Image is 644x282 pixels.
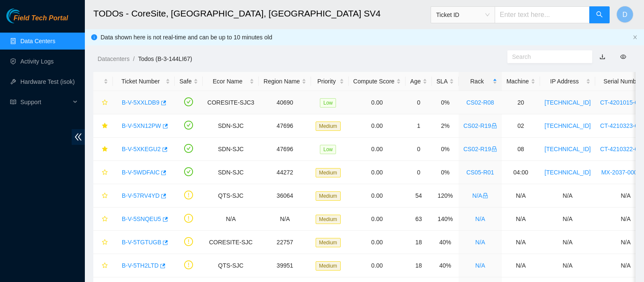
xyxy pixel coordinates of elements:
span: close [633,35,638,40]
span: Medium [316,122,341,131]
td: N/A [259,207,311,231]
td: 0.00 [349,138,406,161]
td: N/A [502,231,540,254]
td: 0.00 [349,161,406,184]
span: check-circle [184,97,193,106]
td: 22757 [259,231,311,254]
span: search [596,11,603,19]
span: exclamation-circle [184,214,193,223]
td: 20 [502,91,540,114]
td: 39951 [259,254,311,277]
button: download [593,50,612,64]
td: CORESITE-SJC3 [203,91,259,114]
button: search [589,6,610,23]
span: Low [320,98,336,108]
span: Medium [316,238,341,247]
span: lock [482,193,488,199]
td: 0% [432,161,459,184]
a: Data Centers [20,38,55,44]
td: 54 [406,184,432,207]
button: star [98,119,108,133]
a: B-V-5XXLDB9 [122,99,160,106]
a: B-V-5XN12PW [122,122,161,129]
a: CS02-R19lock [463,122,497,129]
button: star [98,259,108,272]
td: 40690 [259,91,311,114]
span: Field Tech Portal [14,14,68,22]
td: QTS-SJC [203,254,259,277]
a: CS02-R19lock [463,146,497,152]
span: check-circle [184,167,193,176]
a: download [599,53,605,60]
td: 0% [432,91,459,114]
button: star [98,166,108,179]
a: Akamai TechnologiesField Tech Portal [6,15,68,26]
td: 02 [502,114,540,138]
td: 47696 [259,138,311,161]
span: check-circle [184,144,193,153]
td: 0 [406,91,432,114]
td: N/A [502,207,540,231]
button: star [98,235,108,249]
a: B-V-5WDFAIC [122,169,160,176]
td: N/A [540,207,596,231]
td: 04:00 [502,161,540,184]
td: N/A [540,231,596,254]
span: star [102,239,108,246]
span: double-left [72,129,85,145]
span: Low [320,145,336,154]
td: 18 [406,254,432,277]
a: B-V-5SNQEU5 [122,216,161,222]
span: exclamation-circle [184,237,193,246]
span: Support [20,94,70,111]
button: D [616,6,633,23]
td: N/A [502,184,540,207]
a: B-V-57RV4YD [122,192,160,199]
a: Hardware Test (isok) [20,78,75,85]
td: 0.00 [349,114,406,138]
input: Search [512,52,581,61]
a: [TECHNICAL_ID] [545,169,591,176]
input: Enter text here... [495,6,590,23]
span: Medium [316,191,341,201]
td: 0.00 [349,254,406,277]
span: exclamation-circle [184,191,193,199]
span: lock [491,123,497,129]
td: 40% [432,231,459,254]
a: Todos (B-3-144LI67) [138,55,192,62]
a: N/A [475,216,485,222]
span: star [102,193,108,199]
td: 08 [502,138,540,161]
td: 120% [432,184,459,207]
a: [TECHNICAL_ID] [545,122,591,129]
button: close [633,35,638,40]
td: 2% [432,114,459,138]
span: D [622,9,627,20]
span: Medium [316,168,341,177]
span: star [102,123,108,130]
img: Akamai Technologies [6,8,43,23]
td: 0% [432,138,459,161]
td: SDN-SJC [203,161,259,184]
td: 0.00 [349,184,406,207]
td: 47696 [259,114,311,138]
span: / [133,55,134,62]
a: B-V-5XKEGU2 [122,146,161,152]
span: Medium [316,261,341,271]
td: SDN-SJC [203,138,259,161]
td: 0.00 [349,207,406,231]
button: star [98,212,108,226]
a: N/Alock [472,192,488,199]
a: N/A [475,239,485,246]
span: star [102,263,108,269]
a: CS02-R08 [466,99,494,106]
a: CS05-R01 [466,169,494,176]
a: Activity Logs [20,58,54,65]
td: 0 [406,138,432,161]
td: N/A [540,254,596,277]
td: 140% [432,207,459,231]
td: QTS-SJC [203,184,259,207]
td: CORESITE-SJC [203,231,259,254]
button: star [98,189,108,202]
td: 1 [406,114,432,138]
